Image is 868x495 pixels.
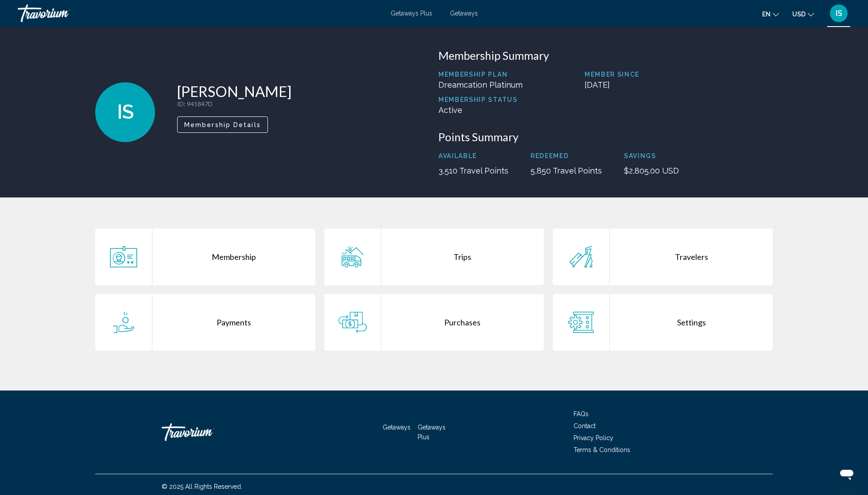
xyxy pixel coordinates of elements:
h3: Membership Summary [438,49,773,62]
a: Purchases [324,294,544,351]
p: 3,510 Travel Points [438,166,508,175]
a: Membership [95,228,315,285]
a: Travorium [162,419,250,445]
a: Settings [553,294,773,351]
span: en [762,11,771,18]
span: © 2025 All Rights Reserved. [162,483,242,490]
button: User Menu [827,4,850,23]
h1: [PERSON_NAME] [177,82,291,100]
div: Payments [152,294,315,351]
button: Change language [762,8,779,20]
button: Change currency [792,8,814,20]
p: $2,805.00 USD [624,166,679,175]
div: Travelers [610,228,773,285]
span: IS [117,101,134,124]
div: Settings [610,294,773,351]
div: Trips [381,228,544,285]
p: Membership Status [438,96,523,103]
p: Active [438,105,523,115]
div: Membership [152,228,315,285]
p: Dreamcation Platinum [438,80,523,89]
div: Purchases [381,294,544,351]
a: Getaways [383,424,411,431]
span: ID [177,100,184,108]
span: USD [792,11,806,18]
a: Getaways Plus [391,10,432,17]
a: Getaways [450,10,478,17]
a: Payments [95,294,315,351]
p: 5,850 Travel Points [531,166,602,175]
span: Membership Details [184,121,261,128]
iframe: Button to launch messaging window [833,460,861,488]
h3: Points Summary [438,130,773,143]
span: IS [836,9,842,18]
p: Available [438,152,508,159]
p: : 941847D [177,100,291,108]
a: Travelers [553,228,773,285]
p: Savings [624,152,679,159]
a: Getaways Plus [418,424,446,441]
p: Redeemed [531,152,602,159]
a: Membership Details [177,119,268,128]
a: FAQs [573,410,589,418]
button: Membership Details [177,116,268,133]
p: Membership Plan [438,71,523,78]
a: Privacy Policy [573,434,613,441]
p: Member Since [585,71,773,78]
a: Contact [573,422,596,429]
a: Travorium [18,4,382,22]
a: Trips [324,228,544,285]
a: Terms & Conditions [573,446,630,453]
p: [DATE] [585,80,773,89]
